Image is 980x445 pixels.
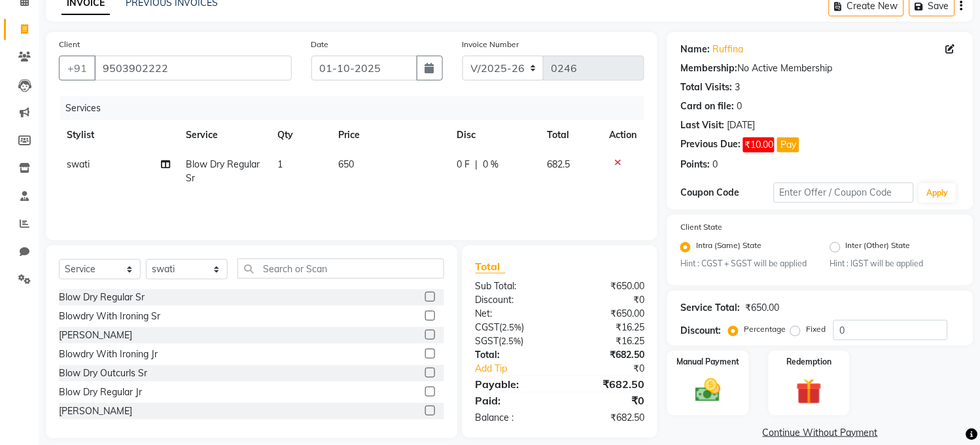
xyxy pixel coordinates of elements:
div: Points: [680,158,710,171]
div: 3 [735,80,740,94]
label: Redemption [786,356,831,368]
div: Name: [680,43,710,56]
th: Action [601,120,644,150]
button: +91 [59,56,96,80]
a: Add Tip [466,362,576,376]
span: swati [67,158,90,170]
label: Date [311,39,329,50]
div: Blowdry With Ironing Sr [59,310,160,323]
a: Continue Without Payment [670,426,971,440]
div: ₹0 [576,362,654,376]
input: Enter Offer / Coupon Code [774,183,914,203]
div: Discount: [680,324,721,338]
img: _cash.svg [688,376,729,405]
div: Coupon Code [680,186,774,200]
input: Search by Name/Mobile/Email/Code [94,56,292,80]
div: Service Total: [680,301,740,315]
div: ₹650.00 [560,307,654,321]
div: ₹0 [560,293,654,307]
label: Client [59,39,80,50]
div: Balance : [466,411,560,425]
div: Membership: [680,62,737,75]
div: Blow Dry Regular Sr [59,291,145,304]
span: | [475,158,478,171]
span: 0 % [483,158,499,171]
small: Hint : CGST + SGST will be applied [680,258,811,270]
div: [DATE] [727,118,755,132]
div: Previous Due: [680,137,741,152]
span: 682.5 [548,158,570,170]
div: Card on file: [680,99,734,113]
span: ₹10.00 [743,137,775,152]
div: ₹16.25 [560,321,654,334]
span: 2.5% [502,336,521,346]
span: 650 [338,158,354,170]
div: [PERSON_NAME] [59,329,132,342]
th: Total [540,120,602,150]
span: 1 [277,158,283,170]
label: Invoice Number [463,39,519,50]
th: Stylist [59,120,178,150]
th: Service [178,120,270,150]
span: 0 F [457,158,470,171]
div: [PERSON_NAME] [59,404,132,418]
div: Blow Dry Regular Jr [59,385,142,399]
label: Percentage [744,323,786,335]
button: Apply [919,183,956,203]
img: _gift.svg [788,376,830,407]
div: ₹682.50 [560,376,654,392]
div: 0 [712,158,718,171]
label: Client State [680,221,722,233]
div: Sub Total: [466,279,560,293]
th: Qty [270,120,330,150]
div: Net: [466,307,560,321]
button: Pay [777,137,799,152]
span: Blow Dry Regular Sr [186,158,260,184]
div: Services [60,96,654,120]
label: Inter (Other) State [846,240,911,255]
div: ( ) [466,334,560,348]
div: Total Visits: [680,80,732,94]
div: 0 [737,99,742,113]
small: Hint : IGST will be applied [830,258,960,270]
span: CGST [476,321,500,333]
span: Total [476,260,506,274]
div: Last Visit: [680,118,724,132]
div: Paid: [466,393,560,408]
div: ₹16.25 [560,334,654,348]
th: Disc [449,120,540,150]
label: Intra (Same) State [696,240,761,255]
div: ₹682.50 [560,411,654,425]
div: No Active Membership [680,62,960,75]
div: ₹0 [560,393,654,408]
label: Fixed [806,323,826,335]
div: ( ) [466,321,560,334]
div: ₹650.00 [560,279,654,293]
label: Manual Payment [677,356,740,368]
input: Search or Scan [237,258,444,279]
div: Blow Dry Outcurls Sr [59,366,147,380]
span: SGST [476,335,499,347]
div: ₹682.50 [560,348,654,362]
th: Price [330,120,449,150]
div: Total: [466,348,560,362]
div: Blowdry With Ironing Jr [59,347,158,361]
span: 2.5% [502,322,522,332]
a: Ruffina [712,43,743,56]
div: Discount: [466,293,560,307]
div: ₹650.00 [745,301,779,315]
div: Payable: [466,376,560,392]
